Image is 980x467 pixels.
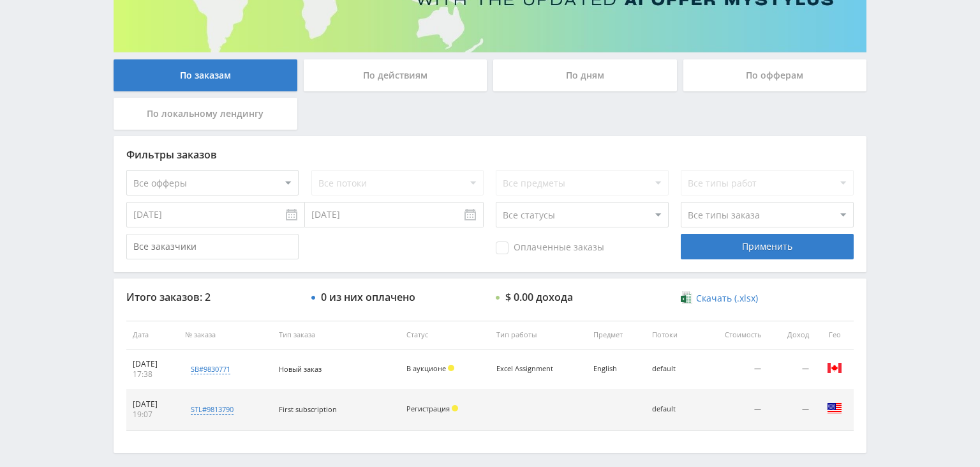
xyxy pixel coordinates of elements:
[133,369,172,379] div: 17:38
[114,98,297,130] div: По локальному лендингу
[646,321,699,349] th: Потоки
[133,399,172,410] div: [DATE]
[304,59,487,91] div: По действиям
[827,360,842,376] img: can.png
[681,291,692,304] img: xlsx
[490,321,587,349] th: Тип работы
[448,365,454,371] span: Холд
[699,349,767,390] td: —
[681,234,853,259] div: Применить
[279,364,322,374] span: Новый заказ
[126,234,299,259] input: Все заказчики
[699,321,767,349] th: Стоимость
[593,365,639,373] div: English
[768,349,815,390] td: —
[191,404,234,415] div: stl#9813790
[126,291,299,303] div: Итого заказов: 2
[652,365,693,373] div: default
[133,359,172,369] div: [DATE]
[179,321,272,349] th: № заказа
[126,321,179,349] th: Дата
[681,292,757,305] a: Скачать (.xlsx)
[496,365,554,373] div: Excel Assignment
[652,405,693,413] div: default
[699,390,767,430] td: —
[496,241,604,254] span: Оплаченные заказы
[133,410,172,420] div: 19:07
[768,321,815,349] th: Доход
[827,401,842,416] img: usa.png
[452,405,458,411] span: Холд
[587,321,646,349] th: Предмет
[505,291,573,303] div: $ 0.00 дохода
[279,404,337,414] span: First subscription
[815,321,854,349] th: Гео
[696,293,758,303] span: Скачать (.xlsx)
[191,364,230,374] div: sb#9830771
[114,59,297,91] div: По заказам
[406,364,446,373] span: В аукционе
[493,59,677,91] div: По дням
[126,149,854,160] div: Фильтры заказов
[272,321,400,349] th: Тип заказа
[400,321,490,349] th: Статус
[321,291,415,303] div: 0 из них оплачено
[768,390,815,430] td: —
[406,404,450,413] span: Регистрация
[683,59,867,91] div: По офферам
